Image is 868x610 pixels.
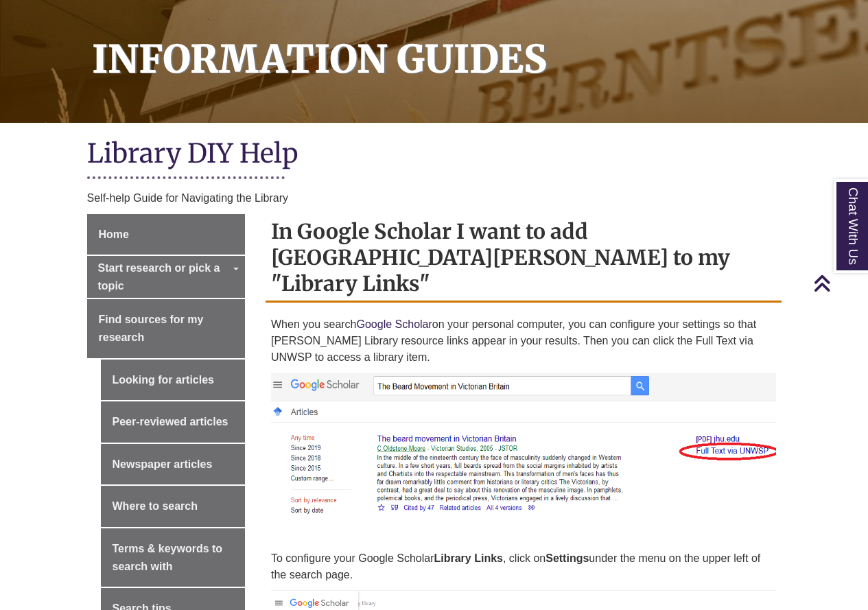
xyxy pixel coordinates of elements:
[99,228,129,240] span: Home
[101,486,246,527] a: Where to search
[98,262,220,292] span: Start research or pick a topic
[87,137,782,173] h1: Library DIY Help
[266,214,782,303] h2: In Google Scholar I want to add [GEOGRAPHIC_DATA][PERSON_NAME] to my "Library Links"
[87,256,246,298] a: Start research or pick a topic
[87,192,289,204] span: Self-help Guide for Navigating the Library
[99,314,204,343] span: Find sources for my research
[101,444,246,485] a: Newspaper articles
[546,552,589,564] strong: Settings
[357,318,432,330] a: Google Scholar
[813,274,865,292] a: Back to Top
[87,299,246,357] a: Find sources for my research
[101,528,246,587] a: Terms & keywords to search with
[87,214,246,255] a: Home
[271,550,776,583] p: To configure your Google Scholar , click on under the menu on the upper left of the search page.
[101,401,246,443] a: Peer-reviewed articles
[271,316,776,366] p: When you search on your personal computer, you can configure your settings so that [PERSON_NAME] ...
[101,360,246,401] a: Looking for articles
[434,552,502,564] strong: Library Links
